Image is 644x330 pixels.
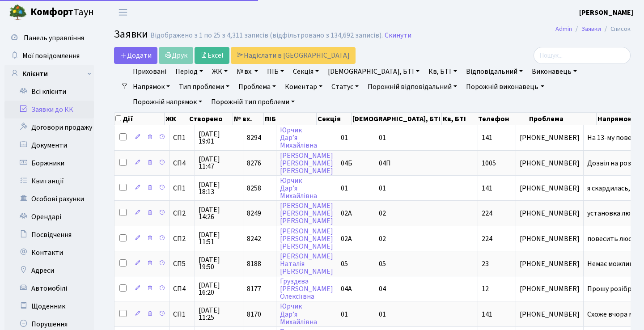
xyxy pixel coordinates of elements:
[520,285,580,292] span: [PHONE_NUMBER]
[24,33,84,43] span: Панель управління
[579,8,633,17] b: [PERSON_NAME]
[208,64,231,79] a: ЖК
[601,24,631,34] li: Список
[442,113,477,125] th: Кв, БТІ
[4,262,94,279] a: Адреси
[4,244,94,262] a: Контакти
[165,113,188,125] th: ЖК
[520,134,580,141] span: [PHONE_NUMBER]
[173,185,191,192] span: СП1
[173,311,191,318] span: СП1
[199,206,239,220] span: [DATE] 14:26
[264,113,316,125] th: ПІБ
[4,65,94,83] a: Клієнти
[280,276,333,301] a: Груздєва[PERSON_NAME]Олексіївна
[520,235,580,242] span: [PHONE_NUMBER]
[328,79,362,94] a: Статус
[379,183,386,193] span: 01
[173,260,191,267] span: СП5
[4,172,94,190] a: Квитанції
[341,284,352,294] span: 04А
[581,24,601,34] a: Заявки
[30,5,94,20] span: Таун
[4,297,94,315] a: Щоденник
[247,208,261,218] span: 8249
[379,259,386,269] span: 05
[22,51,80,61] span: Мої повідомлення
[482,158,496,168] span: 1005
[150,31,383,40] div: Відображено з 1 по 25 з 4,311 записів (відфільтровано з 134,692 записів).
[112,5,134,20] button: Переключити навігацію
[233,64,262,79] a: № вх.
[520,260,580,267] span: [PHONE_NUMBER]
[173,235,191,242] span: СП2
[379,284,386,294] span: 04
[188,113,233,125] th: Створено
[555,24,572,34] a: Admin
[114,26,148,42] span: Заявки
[173,134,191,141] span: СП1
[4,118,94,136] a: Договори продажу
[520,160,580,167] span: [PHONE_NUMBER]
[379,133,386,143] span: 01
[247,284,261,294] span: 8177
[280,151,333,176] a: [PERSON_NAME][PERSON_NAME][PERSON_NAME]
[425,64,460,79] a: Кв, БТІ
[528,113,597,125] th: Проблема
[4,154,94,172] a: Боржники
[199,231,239,245] span: [DATE] 11:51
[482,234,492,244] span: 224
[364,79,461,94] a: Порожній відповідальний
[4,29,94,47] a: Панель управління
[520,311,580,318] span: [PHONE_NUMBER]
[120,51,152,60] span: Додати
[199,156,239,170] span: [DATE] 11:47
[129,79,174,94] a: Напрямок
[4,226,94,244] a: Посвідчення
[482,133,492,143] span: 141
[482,208,492,218] span: 224
[4,279,94,297] a: Автомобілі
[379,208,386,218] span: 02
[462,79,547,94] a: Порожній виконавець
[199,131,239,145] span: [DATE] 19:01
[247,234,261,244] span: 8242
[247,158,261,168] span: 8276
[289,64,322,79] a: Секція
[579,7,633,18] a: [PERSON_NAME]
[280,302,317,327] a: ЮрчикДар’яМихайлівна
[114,113,165,125] th: Дії
[233,113,264,125] th: № вх.
[462,64,526,79] a: Відповідальний
[4,136,94,154] a: Документи
[528,64,580,79] a: Виконавець
[247,309,261,319] span: 8170
[235,79,280,94] a: Проблема
[30,5,73,19] b: Комфорт
[341,309,348,319] span: 01
[324,64,423,79] a: [DEMOGRAPHIC_DATA], БТІ
[173,285,191,292] span: СП4
[379,234,386,244] span: 02
[341,133,348,143] span: 01
[520,185,580,192] span: [PHONE_NUMBER]
[195,47,229,64] a: Excel
[281,79,326,94] a: Коментар
[4,83,94,101] a: Всі клієнти
[482,284,489,294] span: 12
[280,176,317,201] a: ЮрчикДар’яМихайлівна
[477,113,528,125] th: Телефон
[341,259,348,269] span: 05
[4,190,94,208] a: Особові рахунки
[341,158,352,168] span: 04Б
[4,208,94,226] a: Орендарі
[379,158,391,168] span: 04П
[173,160,191,167] span: СП4
[129,94,206,110] a: Порожній напрямок
[317,113,352,125] th: Секція
[341,208,352,218] span: 02А
[247,133,261,143] span: 8294
[280,226,333,251] a: [PERSON_NAME][PERSON_NAME][PERSON_NAME]
[172,64,207,79] a: Період
[341,234,352,244] span: 02А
